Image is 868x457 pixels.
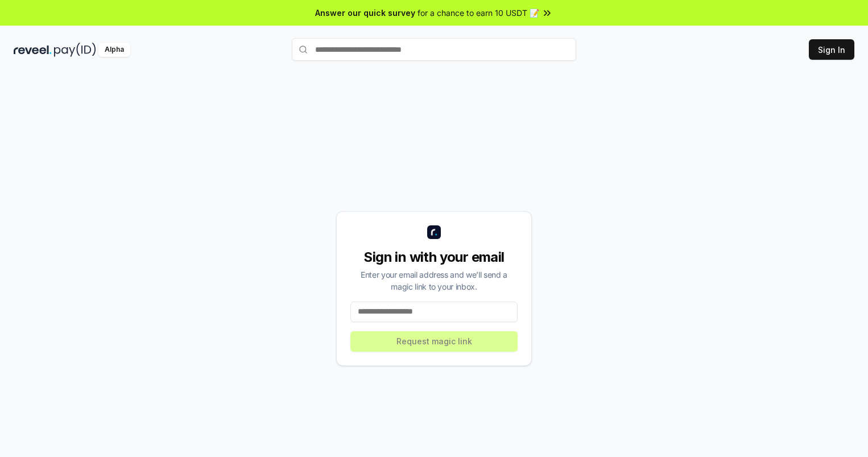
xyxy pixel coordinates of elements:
div: Alpha [98,43,130,57]
button: Sign In [809,39,854,60]
img: reveel_dark [14,43,52,57]
span: for a chance to earn 10 USDT 📝 [418,7,539,19]
div: Sign in with your email [350,248,518,266]
div: Enter your email address and we’ll send a magic link to your inbox. [350,269,518,293]
img: pay_id [54,43,96,57]
span: Answer our quick survey [315,7,415,19]
img: logo_small [427,225,441,239]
